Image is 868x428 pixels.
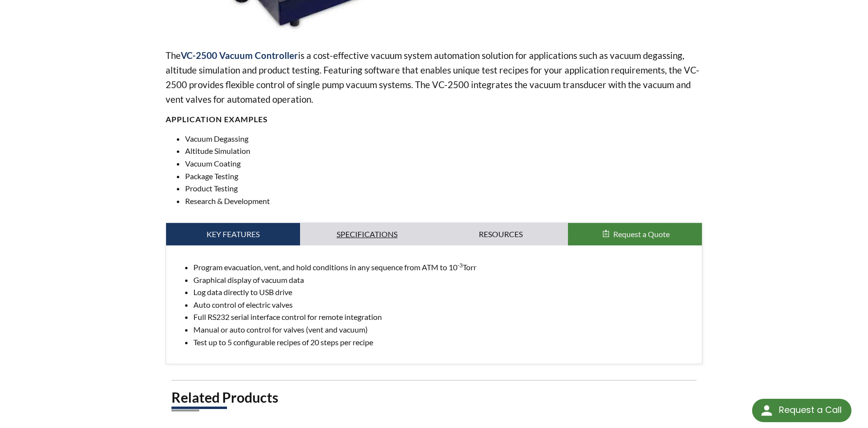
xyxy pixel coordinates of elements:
[185,170,702,183] li: Package Testing
[613,229,670,239] span: Request a Quote
[171,389,697,407] h2: Related Products
[193,336,694,349] li: Test up to 5 configurable recipes of 20 steps per recipe
[193,274,694,286] li: Graphical display of vacuum data
[185,182,702,195] li: Product Testing
[166,114,702,125] h4: APPLICATION EXAMPLES
[434,223,568,245] a: Resources
[193,311,694,323] li: Full RS232 serial interface control for remote integration
[193,298,694,311] li: Auto control of electric valves
[185,145,702,157] li: Altitude Simulation
[193,261,694,274] li: Program evacuation, vent, and hold conditions in any sequence from ATM to 10 Torr
[185,195,702,207] li: Research & Development
[166,48,702,107] p: The is a cost-effective vacuum system automation solution for applications such as vacuum degassi...
[185,157,702,170] li: Vacuum Coating
[759,403,774,418] img: round button
[193,286,694,298] li: Log data directly to USB drive
[181,50,298,61] strong: VC-2500 Vacuum Controller
[193,323,694,336] li: Manual or auto control for valves (vent and vacuum)
[568,223,702,245] button: Request a Quote
[185,132,702,145] li: Vacuum Degassing
[779,399,842,421] div: Request a Call
[166,223,300,245] a: Key Features
[457,261,463,269] sup: -3
[752,399,851,422] div: Request a Call
[300,223,434,245] a: Specifications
